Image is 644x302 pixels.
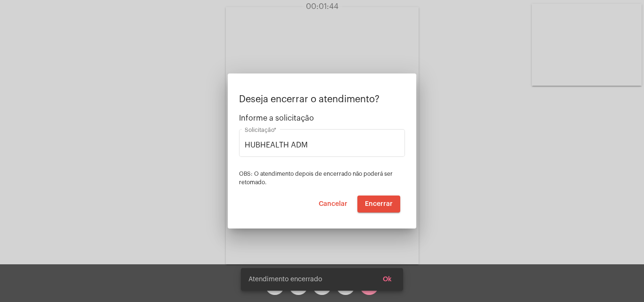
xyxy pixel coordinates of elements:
[311,196,355,212] button: Cancelar
[365,201,393,207] span: Encerrar
[306,3,339,10] span: 00:01:44
[383,276,392,283] span: Ok
[239,171,393,185] span: OBS: O atendimento depois de encerrado não poderá ser retomado.
[248,275,322,284] span: Atendimento encerrado
[245,141,399,149] input: Buscar solicitação
[239,94,405,105] p: Deseja encerrar o atendimento?
[357,196,400,212] button: Encerrar
[239,114,405,122] span: Informe a solicitação
[319,201,347,207] span: Cancelar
